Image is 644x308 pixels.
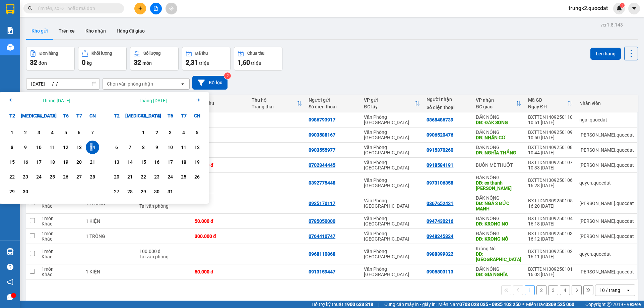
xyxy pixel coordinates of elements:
[528,145,573,150] div: BXTTDN1409250108
[150,126,164,139] div: Choose Thứ Năm, tháng 10 2 2025. It's available.
[224,72,231,79] sup: 2
[361,95,423,112] th: Toggle SortBy
[112,158,121,166] div: 13
[152,188,162,196] div: 30
[309,147,335,153] div: 0903555977
[86,109,99,122] div: CN
[309,251,335,257] div: 0968110868
[427,162,453,168] div: 0918584191
[616,5,622,11] img: icon-new-feature
[364,249,420,259] div: Văn Phòng [GEOGRAPHIC_DATA]
[134,58,141,66] span: 32
[169,6,174,11] span: aim
[42,221,79,226] div: Khác
[61,173,70,181] div: 26
[528,120,573,125] div: 10:51 [DATE]
[7,173,17,181] div: 22
[112,173,121,181] div: 20
[72,155,86,169] div: Choose Thứ Bảy, tháng 09 20 2025. It's available.
[74,143,84,151] div: 13
[19,126,32,139] div: Choose Thứ Ba, tháng 09 2 2025. It's available.
[107,81,153,87] div: Chọn văn phòng nhận
[42,97,70,104] div: Tháng [DATE]
[364,114,420,125] div: Văn Phòng [GEOGRAPHIC_DATA]
[476,221,521,226] div: DĐ: KRONG NO
[150,141,164,154] div: Choose Thứ Năm, tháng 10 9 2025. It's available.
[192,143,202,151] div: 12
[364,160,420,170] div: Văn Phòng [GEOGRAPHIC_DATA]
[30,58,37,66] span: 32
[476,231,521,236] div: ĐĂK NÔNG
[164,126,177,139] div: Choose Thứ Sáu, tháng 10 3 2025. It's available.
[37,5,116,12] input: Tìm tên, số ĐT hoặc mã đơn
[528,221,573,226] div: 16:18 [DATE]
[19,109,32,122] div: [MEDICAL_DATA]
[364,231,420,242] div: Văn Phòng [GEOGRAPHIC_DATA]
[476,246,521,251] div: Krông Nô
[472,95,525,112] th: Toggle SortBy
[110,185,123,198] div: Choose Thứ Hai, tháng 10 27 2025. It's available.
[7,44,14,51] img: warehouse-icon
[74,158,84,166] div: 20
[139,158,148,166] div: 15
[579,162,634,168] div: simon.quocdat
[476,251,521,262] div: DĐ: quảng sơn
[476,135,521,140] div: DĐ: NHÂN CƠ
[179,173,188,181] div: 25
[137,141,150,154] div: Choose Thứ Tư, tháng 10 8 2025. It's available.
[252,104,297,109] div: Trạng thái
[309,234,335,239] div: 0764410747
[195,101,245,106] div: Chưa thu
[7,158,17,166] div: 15
[528,135,573,140] div: 10:50 [DATE]
[21,188,30,196] div: 30
[72,141,86,154] div: Choose Thứ Bảy, tháng 09 13 2025. It's available.
[21,143,30,151] div: 9
[192,129,202,137] div: 5
[247,51,264,56] div: Chưa thu
[74,173,84,181] div: 27
[86,126,99,139] div: Choose Chủ Nhật, tháng 09 7 2025. It's available.
[476,162,521,168] div: BUÔN MÊ THUỘT
[150,170,164,184] div: Choose Thứ Năm, tháng 10 23 2025. It's available.
[166,158,175,166] div: 17
[32,141,46,154] div: Choose Thứ Tư, tháng 09 10 2025. It's available.
[579,234,634,239] div: simon.quocdat
[528,150,573,155] div: 10:44 [DATE]
[80,23,111,39] button: Kho nhận
[72,109,86,122] div: T7
[364,104,414,109] div: ĐC lấy
[42,249,79,254] div: 1 món
[7,129,17,137] div: 1
[34,129,44,137] div: 3
[21,158,30,166] div: 16
[528,231,573,236] div: BXTTDN1309250103
[579,201,634,206] div: simon.quocdat
[251,60,261,66] span: triệu
[528,97,567,103] div: Mã GD
[179,143,188,151] div: 11
[427,180,453,186] div: 0973106358
[139,188,148,196] div: 29
[599,287,620,294] div: 10 / trang
[7,248,14,255] img: warehouse-icon
[427,117,453,122] div: 0868486739
[427,251,453,257] div: 0988399322
[59,141,72,154] div: Choose Thứ Sáu, tháng 09 12 2025. It's available.
[19,185,32,198] div: Choose Thứ Ba, tháng 09 30 2025. It's available.
[166,188,175,196] div: 31
[309,162,335,168] div: 0702344445
[579,251,634,257] div: quyen.quocdat
[125,143,135,151] div: 7
[7,96,15,105] button: Previous month.
[74,129,84,137] div: 6
[139,249,188,254] div: 100.000 đ
[5,170,19,184] div: Choose Thứ Hai, tháng 09 22 2025. It's available.
[142,60,152,66] span: món
[26,79,100,89] input: Select a date range.
[164,109,177,122] div: T6
[248,95,305,112] th: Toggle SortBy
[427,201,453,206] div: 0867652421
[192,173,202,181] div: 26
[309,180,335,186] div: 0392775448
